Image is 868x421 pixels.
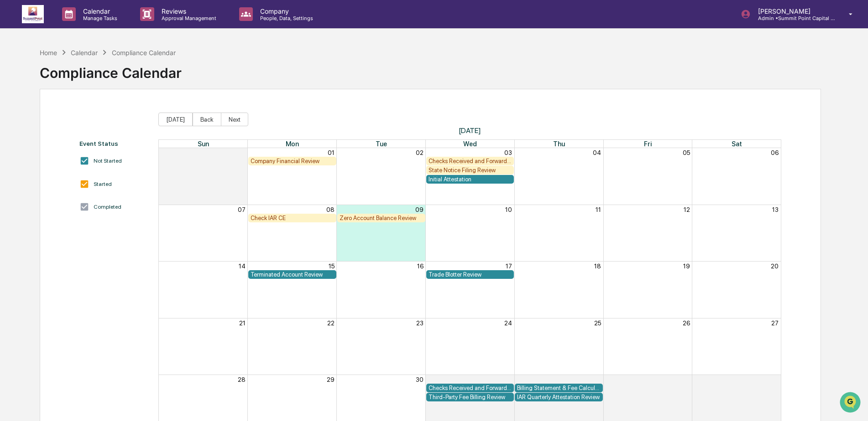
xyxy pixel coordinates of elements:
button: 31 [239,149,246,156]
span: Mon [286,140,299,148]
span: Fri [644,140,652,148]
span: Tue [376,140,387,148]
button: 21 [239,319,246,327]
button: 04 [770,376,779,383]
div: Calendar [71,49,98,56]
button: [DATE] [158,113,193,126]
div: Not Started [94,158,122,164]
button: 12 [684,206,690,213]
button: 10 [505,206,512,213]
div: Compliance Calendar [112,49,176,56]
span: Preclearance [18,115,59,124]
img: logo [22,5,44,23]
a: Powered byPylon [64,154,110,161]
span: Sun [198,140,209,148]
span: Pylon [91,154,110,161]
button: 23 [416,319,424,327]
a: 🖐️Preclearance [5,111,63,128]
button: 03 [504,149,512,156]
button: 28 [238,376,246,383]
p: Calendar [76,7,122,15]
p: [PERSON_NAME] [751,7,836,15]
p: Manage Tasks [76,15,122,21]
button: 09 [415,206,424,213]
button: 29 [327,376,335,383]
div: Zero Account Balance Review [340,215,423,221]
button: 18 [594,262,601,270]
div: Checks Received and Forwarded Log [429,158,512,164]
div: Terminated Account Review [251,271,334,278]
span: Wed [463,140,477,148]
div: Start new chat [31,70,150,79]
p: People, Data, Settings [253,15,318,21]
div: Completed [94,204,121,210]
iframe: Open customer support [839,391,863,416]
button: 01 [328,149,335,156]
button: 30 [416,376,424,383]
button: 13 [772,206,779,213]
span: Data Lookup [18,132,58,141]
span: Thu [553,140,565,148]
div: 🔎 [9,133,16,140]
span: Sat [732,140,742,148]
button: 19 [683,262,690,270]
button: 01 [505,376,512,383]
button: 06 [771,149,779,156]
div: Event Status [79,140,150,147]
span: Attestations [75,115,113,124]
button: 07 [238,206,246,213]
div: IAR Quarterly Attestation Review [517,394,601,400]
div: Home [40,49,57,56]
div: Third-Party Fee Billing Review [429,394,512,400]
button: 17 [506,262,512,270]
div: State Notice Filing Review [429,167,512,174]
div: 🖐️ [9,116,16,123]
div: Compliance Calendar [40,57,182,81]
a: 🗄️Attestations [63,111,117,128]
div: 🗄️ [66,116,73,123]
button: 20 [771,262,779,270]
span: [DATE] [158,126,781,135]
button: Next [221,113,248,126]
button: 11 [596,206,601,213]
button: Start new chat [155,72,166,83]
button: 05 [683,149,690,156]
p: Reviews [154,7,221,15]
button: 03 [682,376,690,383]
button: 02 [416,149,424,156]
div: Check IAR CE [251,215,334,221]
button: 02 [593,376,601,383]
p: Admin • Summit Point Capital Management [751,15,836,21]
a: 🔎Data Lookup [5,128,61,145]
div: Trade Blotter Review [429,271,512,278]
p: Approval Management [154,15,221,21]
button: 08 [326,206,335,213]
button: 04 [593,149,601,156]
div: Checks Received and Forwarded Log [429,385,512,391]
div: We're available if you need us! [31,79,115,86]
button: 24 [504,319,512,327]
button: 14 [239,262,246,270]
button: 26 [683,319,690,327]
p: Company [253,7,318,15]
p: How can we help? [9,19,166,34]
button: 15 [329,262,335,270]
button: Back [193,113,221,126]
div: Billing Statement & Fee Calculations Report Review [517,385,601,391]
div: Company Financial Review [251,158,334,164]
button: 27 [771,319,779,327]
button: 22 [327,319,335,327]
button: 16 [417,262,424,270]
div: Initial Attestation [429,176,512,183]
img: 1746055101610-c473b297-6a78-478c-a979-82029cc54cd1 [9,70,26,86]
div: Started [94,181,112,187]
button: 25 [594,319,601,327]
